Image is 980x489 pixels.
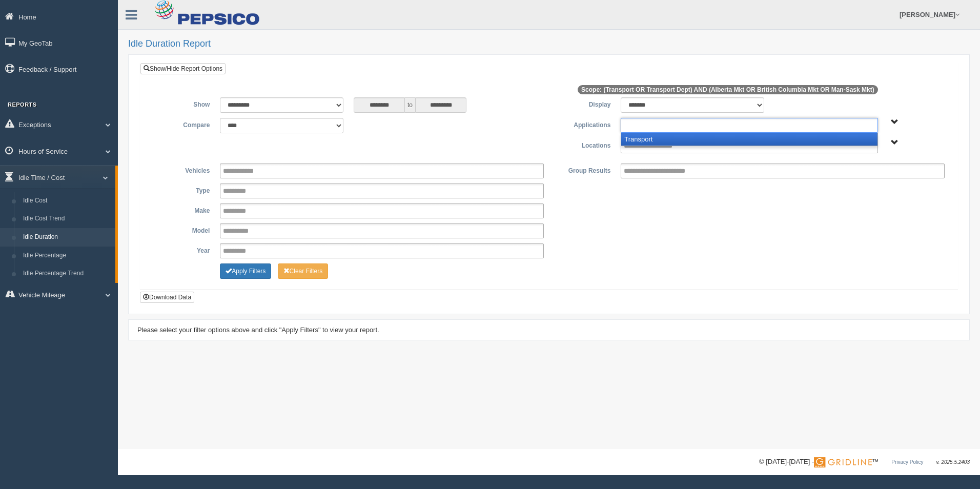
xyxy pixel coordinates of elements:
[18,247,115,265] a: Idle Percentage
[549,138,616,151] label: Locations
[549,118,616,130] label: Applications
[549,164,616,176] label: Group Results
[140,292,194,303] button: Download Data
[18,210,115,228] a: Idle Cost Trend
[549,97,616,110] label: Display
[18,228,115,247] a: Idle Duration
[278,263,329,279] button: Change Filter Options
[891,459,923,465] a: Privacy Policy
[148,243,215,256] label: Year
[220,263,271,279] button: Change Filter Options
[148,203,215,216] label: Make
[148,118,215,130] label: Compare
[814,457,872,467] img: Gridline
[621,133,877,146] li: Transport
[936,459,970,465] span: v. 2025.5.2403
[140,63,226,74] a: Show/Hide Report Options
[137,326,379,334] span: Please select your filter options above and click "Apply Filters" to view your report.
[18,192,115,210] a: Idle Cost
[18,264,115,283] a: Idle Percentage Trend
[148,223,215,236] label: Model
[578,85,878,94] span: Scope: (Transport OR Transport Dept) AND (Alberta Mkt OR British Columbia Mkt OR Man-Sask Mkt)
[148,97,215,110] label: Show
[405,97,415,113] span: to
[148,164,215,176] label: Vehicles
[148,184,215,196] label: Type
[128,39,970,49] h2: Idle Duration Report
[759,457,970,467] div: © [DATE]-[DATE] - ™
